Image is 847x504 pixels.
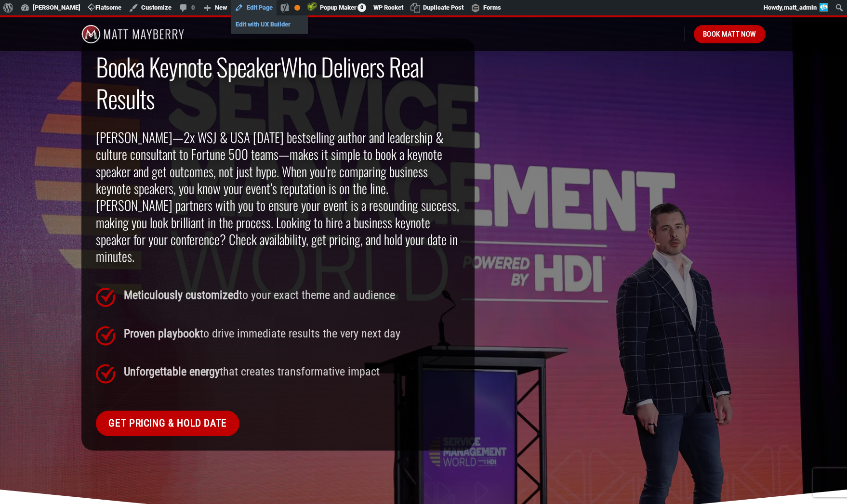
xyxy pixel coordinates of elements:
p: that creates transformative impact [124,362,460,381]
strong: Unforgettable energy [124,365,220,378]
span: Get Pricing & Hold Date [108,415,227,431]
p: to your exact theme and audience [124,286,460,304]
p: to drive immediate results the very next day [124,324,460,343]
a: Book Matt Now [694,25,766,43]
h2: a Keynote Speaker [96,51,460,115]
strong: Meticulously customized [124,288,239,302]
strong: Book [96,48,135,85]
b: Who Delivers Real Results [96,48,423,117]
a: Get Pricing & Hold Date [96,411,239,436]
h2: [PERSON_NAME]—2x WSJ & USA [DATE] bestselling author and leadership & culture consultant to Fortu... [96,129,460,265]
div: OK [294,5,300,11]
span: 0 [357,3,366,12]
span: matt_admin [784,4,817,11]
img: Matt Mayberry [81,17,184,51]
strong: Proven playbook [124,327,200,340]
span: Book Matt Now [703,28,756,40]
a: Edit with UX Builder [231,18,308,31]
